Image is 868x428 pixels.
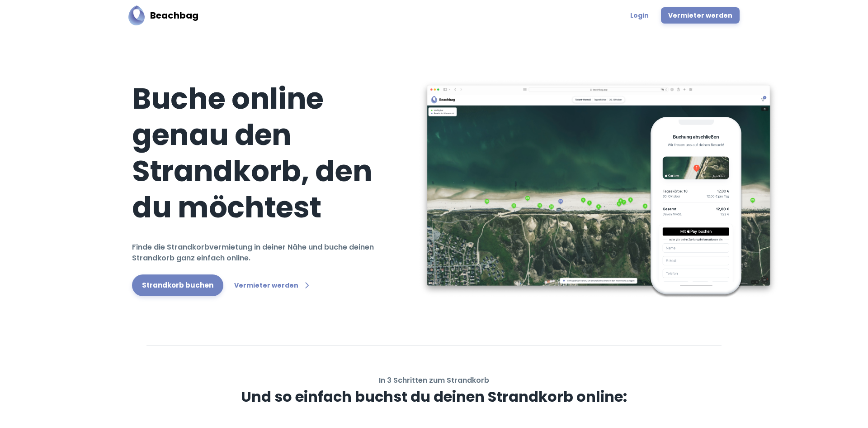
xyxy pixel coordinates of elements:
h1: Buche online genau den Strandkorb, den du möchtest [132,81,403,231]
h3: Und so einfach buchst du deinen Strandkorb online: [132,386,736,408]
a: Vermieter werden [661,7,740,24]
h6: Finde die Strandkorbvermietung in deiner Nähe und buche deinen Strandkorb ganz einfach online. [132,242,381,264]
img: Beachbag [128,5,145,25]
img: Beachbag Checkout Phone [649,117,743,298]
a: Strandkorb buchen [132,274,223,296]
a: BeachbagBeachbag [128,5,198,25]
h6: In 3 Schritten zum Strandkorb [132,375,736,386]
a: Vermieter werden [231,277,313,293]
h5: Beachbag [150,9,198,22]
a: Login [625,7,654,24]
img: Beachbag Map [418,79,779,298]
